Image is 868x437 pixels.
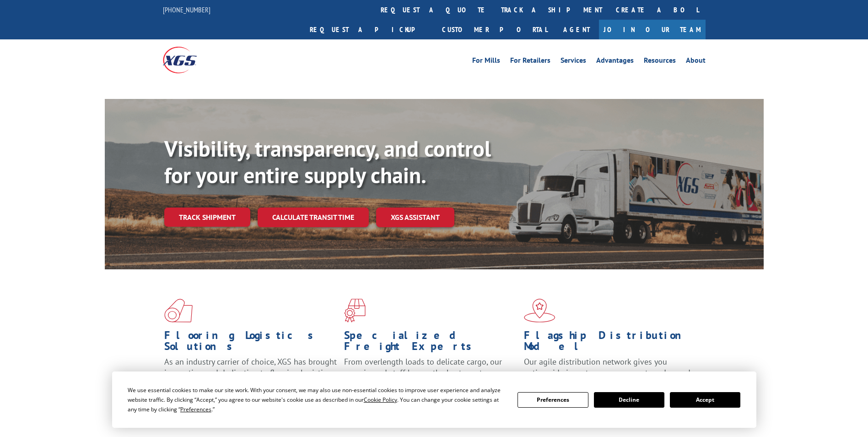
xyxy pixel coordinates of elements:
a: For Retailers [510,57,550,67]
h1: Flagship Distribution Model [524,330,697,356]
button: Preferences [518,392,588,408]
img: xgs-icon-flagship-distribution-model-red [524,299,555,322]
img: xgs-icon-total-supply-chain-intelligence-red [164,299,193,322]
span: Our agile distribution network gives you nationwide inventory management on demand. [524,356,692,378]
span: As an industry carrier of choice, XGS has brought innovation and dedication to flooring logistics... [164,356,337,389]
a: Agent [554,20,599,39]
a: Calculate transit time [258,208,369,227]
a: XGS ASSISTANT [376,208,454,227]
b: Visibility, transparency, and control for your entire supply chain. [164,134,491,189]
button: Accept [670,392,740,408]
div: Cookie Consent Prompt [112,371,756,428]
p: From overlength loads to delicate cargo, our experienced staff knows the best way to move your fr... [344,356,517,397]
a: About [686,57,706,67]
a: For Mills [472,57,500,67]
a: [PHONE_NUMBER] [163,5,210,14]
span: Cookie Policy [364,396,397,404]
img: xgs-icon-focused-on-flooring-red [344,299,366,322]
div: We use essential cookies to make our site work. With your consent, we may also use non-essential ... [128,385,507,414]
h1: Specialized Freight Experts [344,330,517,356]
a: Join Our Team [599,20,706,39]
a: Customer Portal [435,20,554,39]
h1: Flooring Logistics Solutions [164,330,337,356]
a: Services [561,57,586,67]
a: Resources [644,57,676,67]
a: Track shipment [164,208,250,227]
a: Request a pickup [303,20,435,39]
span: Preferences [180,405,211,413]
a: Advantages [596,57,634,67]
button: Decline [594,392,664,408]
